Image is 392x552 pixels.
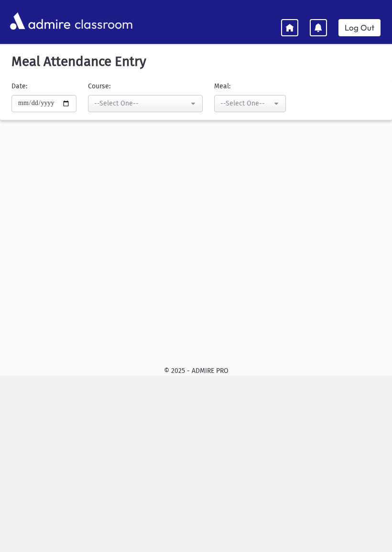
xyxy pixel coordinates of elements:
[73,9,133,34] span: classroom
[214,95,286,112] button: --Select One--
[11,81,27,91] label: Date:
[214,81,230,91] label: Meal:
[338,19,381,36] a: Log Out
[94,98,189,108] div: --Select One--
[88,95,203,112] button: --Select One--
[8,53,384,70] h5: Meal Attendance Entry
[8,10,73,32] img: AdmirePro
[88,81,110,91] label: Course:
[8,366,384,376] div: © 2025 - ADMIRE PRO
[220,98,272,108] div: --Select One--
